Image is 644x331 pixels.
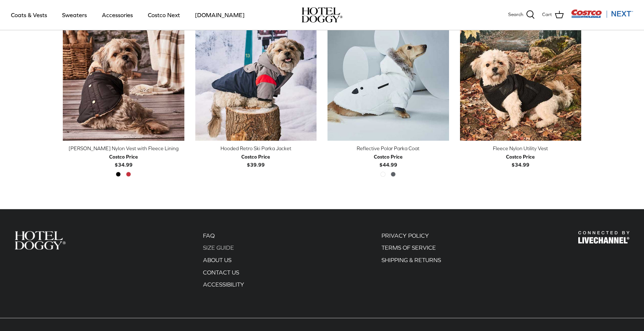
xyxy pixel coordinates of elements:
[95,3,139,27] a: Accessories
[542,10,564,20] a: Cart
[55,3,93,27] a: Sweaters
[302,7,342,23] a: hoteldoggy.com hoteldoggycom
[327,144,449,152] div: Reflective Polar Parka Coat
[241,153,270,168] b: $39.99
[15,231,66,250] img: Hotel Doggy Costco Next
[506,153,535,168] b: $34.99
[374,153,403,161] div: Costco Price
[241,153,270,161] div: Costco Price
[508,11,523,19] span: Search
[578,231,629,244] img: Hotel Doggy Costco Next
[109,153,138,161] div: Costco Price
[382,257,441,263] a: SHIPPING & RETURNS
[188,3,251,27] a: [DOMAIN_NAME]
[374,153,403,168] b: $44.99
[195,144,317,169] a: Hooded Retro Ski Parka Jacket Costco Price$39.99
[327,20,449,141] a: Reflective Polar Parka Coat
[63,20,184,141] a: Melton Nylon Vest with Fleece Lining
[4,3,54,27] a: Coats & Vests
[571,9,633,18] img: Costco Next
[196,231,252,292] div: Secondary navigation
[460,144,582,169] a: Fleece Nylon Utility Vest Costco Price$34.99
[203,281,244,288] a: ACCESSIBILITY
[460,144,582,152] div: Fleece Nylon Utility Vest
[203,257,231,263] a: ABOUT US
[141,3,187,27] a: Costco Next
[542,11,552,19] span: Cart
[460,20,582,141] a: Fleece Nylon Utility Vest
[195,20,317,141] a: Hooded Retro Ski Parka Jacket
[203,232,215,239] a: FAQ
[374,231,448,292] div: Secondary navigation
[508,10,535,20] a: Search
[109,153,138,168] b: $34.99
[203,269,239,276] a: CONTACT US
[195,144,317,152] div: Hooded Retro Ski Parka Jacket
[203,244,234,251] a: SIZE GUIDE
[63,144,184,152] div: [PERSON_NAME] Nylon Vest with Fleece Lining
[63,144,184,169] a: [PERSON_NAME] Nylon Vest with Fleece Lining Costco Price$34.99
[571,14,633,19] a: Visit Costco Next
[506,153,535,161] div: Costco Price
[327,144,449,169] a: Reflective Polar Parka Coat Costco Price$44.99
[382,244,436,251] a: TERMS OF SERVICE
[302,7,342,23] img: hoteldoggycom
[382,232,429,239] a: PRIVACY POLICY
